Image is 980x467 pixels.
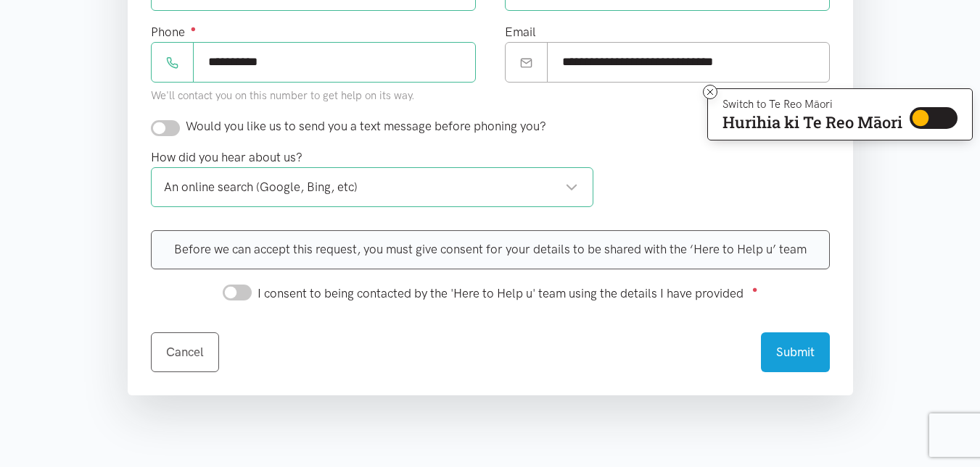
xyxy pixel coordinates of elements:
[547,42,830,82] input: Email
[151,148,302,167] label: How did you hear about us?
[186,119,546,133] span: Would you like us to send you a text message before phoning you?
[258,286,744,300] span: I consent to being contacted by the 'Here to Help u' team using the details I have provided
[505,22,536,42] label: Email
[151,230,830,269] div: Before we can accept this request, you must give consent for your details to be shared with the ‘...
[193,42,476,82] input: Phone number
[722,100,902,109] p: Switch to Te Reo Māori
[151,22,197,42] label: Phone
[151,332,219,372] a: Cancel
[752,284,758,295] sup: ●
[761,332,830,372] button: Submit
[151,89,415,102] small: We'll contact you on this number to get help on its way.
[191,23,197,34] sup: ●
[164,177,579,197] div: An online search (Google, Bing, etc)
[722,116,902,129] p: Hurihia ki Te Reo Māori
